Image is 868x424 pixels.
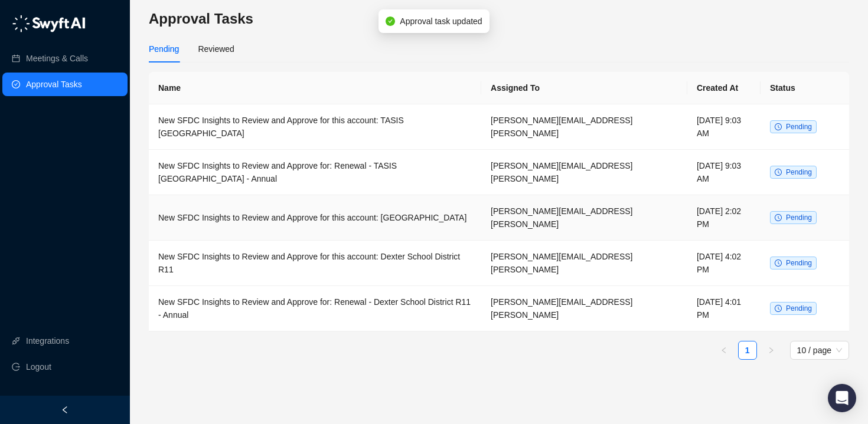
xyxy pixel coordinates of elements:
[12,363,20,371] span: logout
[149,104,481,150] td: New SFDC Insights to Review and Approve for this account: TASIS [GEOGRAPHIC_DATA]
[481,104,687,150] td: [PERSON_NAME][EMAIL_ADDRESS][PERSON_NAME]
[714,341,733,360] li: Previous Page
[762,341,781,360] li: Next Page
[786,259,812,267] span: Pending
[687,195,761,241] td: [DATE] 2:02 PM
[786,123,812,131] span: Pending
[739,341,756,359] a: 1
[481,150,687,195] td: [PERSON_NAME][EMAIL_ADDRESS][PERSON_NAME]
[786,168,812,176] span: Pending
[149,286,481,331] td: New SFDC Insights to Review and Approve for: Renewal - Dexter School District R11 - Annual
[149,72,481,104] th: Name
[61,406,69,414] span: left
[775,123,782,130] span: clock-circle
[687,72,761,104] th: Created At
[786,304,812,313] span: Pending
[720,347,727,354] span: left
[481,195,687,241] td: [PERSON_NAME][EMAIL_ADDRESS][PERSON_NAME]
[26,355,51,379] span: Logout
[149,241,481,286] td: New SFDC Insights to Review and Approve for this account: Dexter School District R11
[687,150,761,195] td: [DATE] 9:03 AM
[149,9,849,28] h3: Approval Tasks
[687,104,761,150] td: [DATE] 9:03 AM
[149,195,481,241] td: New SFDC Insights to Review and Approve for this account: [GEOGRAPHIC_DATA]
[775,214,782,221] span: clock-circle
[775,259,782,267] span: clock-circle
[761,72,849,104] th: Status
[12,15,86,32] img: logo-05li4sbe.png
[26,329,69,353] a: Integrations
[386,17,395,26] span: check-circle
[481,241,687,286] td: [PERSON_NAME][EMAIL_ADDRESS][PERSON_NAME]
[790,341,849,360] div: Page Size
[762,341,781,360] button: right
[149,150,481,195] td: New SFDC Insights to Review and Approve for: Renewal - TASIS [GEOGRAPHIC_DATA] - Annual
[481,286,687,331] td: [PERSON_NAME][EMAIL_ADDRESS][PERSON_NAME]
[149,42,179,55] div: Pending
[775,169,782,176] span: clock-circle
[26,73,82,96] a: Approval Tasks
[797,341,842,359] span: 10 / page
[687,241,761,286] td: [DATE] 4:02 PM
[198,42,234,55] div: Reviewed
[828,384,856,412] div: Open Intercom Messenger
[481,72,687,104] th: Assigned To
[775,305,782,312] span: clock-circle
[768,347,775,354] span: right
[400,15,482,28] span: Approval task updated
[26,47,88,70] a: Meetings & Calls
[714,341,733,360] button: left
[786,213,812,222] span: Pending
[687,286,761,331] td: [DATE] 4:01 PM
[738,341,757,360] li: 1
